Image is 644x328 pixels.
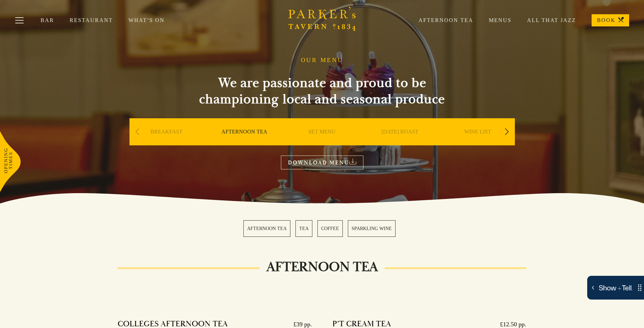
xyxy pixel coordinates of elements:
div: 3 / 9 [285,118,359,166]
div: Next slide [502,124,511,139]
a: DOWNLOAD MENU [281,156,363,169]
div: 5 / 9 [440,118,515,166]
a: BREAKFAST [150,128,183,156]
div: Previous slide [133,124,142,139]
a: 4 / 4 [348,220,396,237]
a: AFTERNOON TEA [221,128,267,156]
h2: We are passionate and proud to be championing local and seasonal produce [187,75,457,107]
a: SET MENU [308,128,336,156]
h2: AFTERNOON TEA [260,259,385,275]
a: WINE LIST [464,128,491,156]
div: 2 / 9 [207,118,282,166]
div: 1 / 9 [129,118,204,166]
a: 3 / 4 [317,220,343,237]
div: 4 / 9 [363,118,437,166]
h1: OUR MENU [301,57,343,64]
a: 1 / 4 [243,220,290,237]
a: 2 / 4 [295,220,312,237]
a: [DATE] ROAST [381,128,419,156]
